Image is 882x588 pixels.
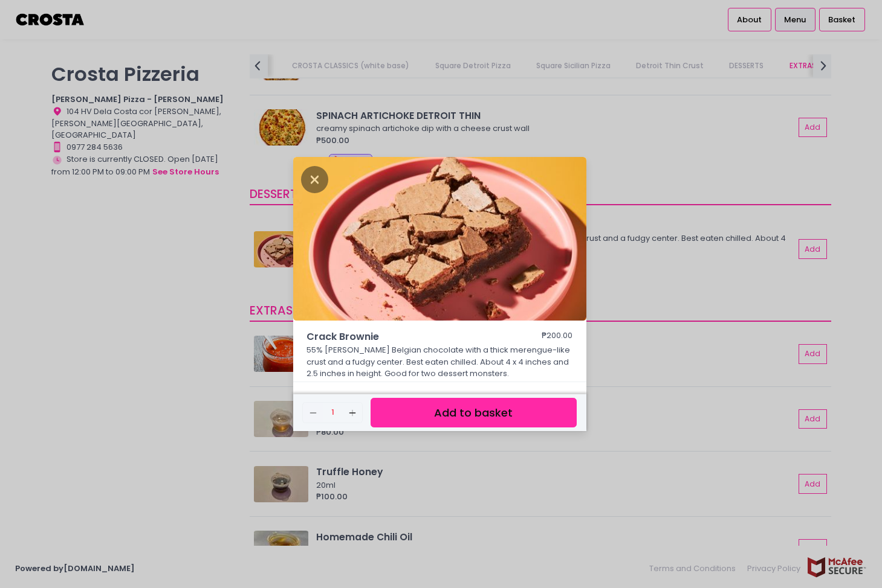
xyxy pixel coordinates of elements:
p: 55% [PERSON_NAME] Belgian chocolate with a thick merengue-like crust and a fudgy center. Best eat... [306,344,572,380]
span: Crack Brownie [306,330,506,344]
img: Crack Brownie [293,157,586,321]
div: ₱200.00 [542,330,572,344]
button: Close [301,173,329,185]
button: Add to basket [371,398,576,427]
